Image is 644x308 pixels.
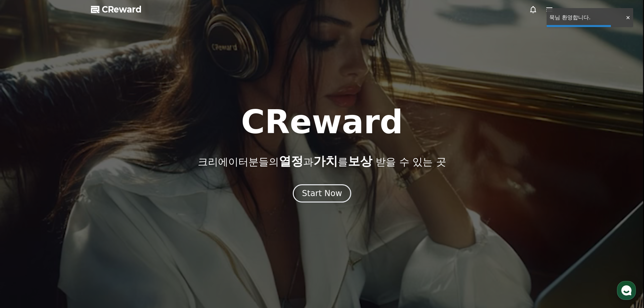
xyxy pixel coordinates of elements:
[293,184,351,203] button: Start Now
[313,154,338,168] span: 가치
[348,154,372,168] span: 보상
[241,106,403,138] h1: CReward
[198,155,446,168] p: 크리에이터분들의 과 를 받을 수 있는 곳
[279,154,303,168] span: 열정
[91,4,142,15] a: CReward
[102,4,142,15] span: CReward
[302,188,342,199] div: Start Now
[293,191,351,197] a: Start Now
